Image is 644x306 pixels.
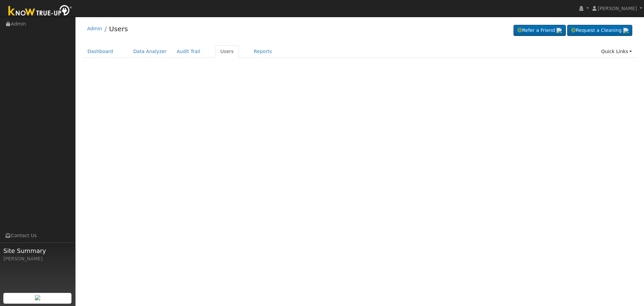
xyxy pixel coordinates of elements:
a: Request a Cleaning [567,25,632,36]
a: Refer a Friend [514,25,566,36]
img: retrieve [623,28,629,33]
a: Users [109,25,128,33]
a: Data Analyzer [128,45,172,58]
img: retrieve [556,28,562,33]
a: Quick Links [596,45,637,58]
img: Know True-Up [5,4,75,19]
a: Admin [87,26,102,31]
span: [PERSON_NAME] [598,6,637,11]
img: retrieve [35,295,40,300]
span: Site Summary [3,246,72,255]
a: Audit Trail [172,45,205,58]
a: Reports [249,45,277,58]
a: Users [215,45,239,58]
div: [PERSON_NAME] [3,255,72,262]
a: Dashboard [83,45,118,58]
